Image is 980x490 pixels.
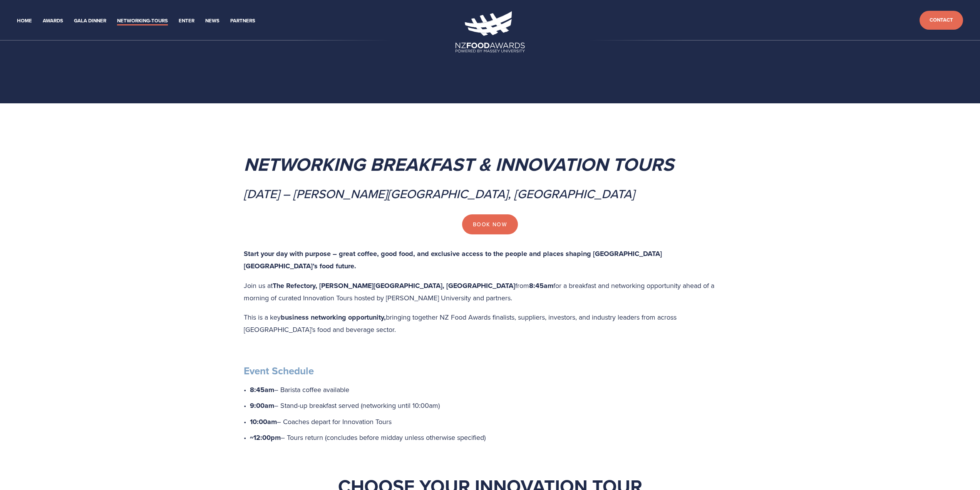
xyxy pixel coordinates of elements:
[17,17,32,25] a: Home
[250,417,277,427] strong: 10:00am
[250,384,737,396] p: – Barista coffee available
[529,281,553,291] strong: 8:45am
[117,17,168,25] a: Networking-Tours
[244,364,314,378] strong: Event Schedule
[244,280,737,304] p: Join us at from for a breakfast and networking opportunity ahead of a morning of curated Innovati...
[205,17,219,25] a: News
[230,17,255,25] a: Partners
[250,416,737,428] p: – Coaches depart for Innovation Tours
[281,312,386,322] strong: business networking opportunity,
[462,214,518,234] a: Book Now
[179,17,194,25] a: Enter
[920,11,963,30] a: Contact
[74,17,106,25] a: Gala Dinner
[250,385,274,395] strong: 8:45am
[244,185,635,202] em: [DATE] – [PERSON_NAME][GEOGRAPHIC_DATA], [GEOGRAPHIC_DATA]
[250,431,737,444] p: – Tours return (concludes before midday unless otherwise specified)
[250,399,737,412] p: – Stand-up breakfast served (networking until 10:00am)
[250,433,281,443] strong: ~12:00pm
[244,249,664,271] strong: Start your day with purpose – great coffee, good food, and exclusive access to the people and pla...
[244,311,737,336] p: This is a key bringing together NZ Food Awards finalists, suppliers, investors, and industry lead...
[43,17,63,25] a: Awards
[250,401,274,411] strong: 9:00am
[244,151,674,178] em: Networking Breakfast & Innovation Tours
[273,281,515,291] strong: The Refectory, [PERSON_NAME][GEOGRAPHIC_DATA], [GEOGRAPHIC_DATA]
